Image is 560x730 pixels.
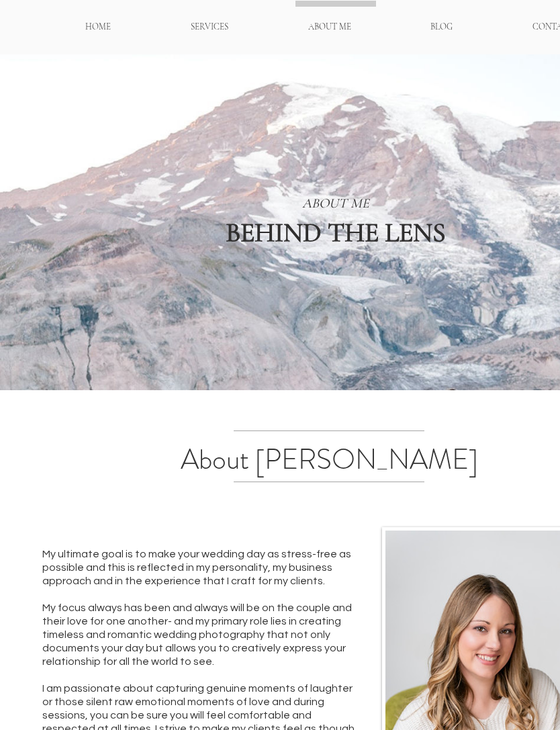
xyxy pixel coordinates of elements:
p: ABOUT ME [301,15,358,39]
p: SERVICES [184,15,235,39]
span: ABOUT ME [302,195,369,212]
span: My focus always has been and always will be on the couple and their love for one another- and my ... [42,602,352,667]
span: About [PERSON_NAME] [181,439,478,480]
span: BEHIND THE LENS [226,216,446,248]
p: BLOG [424,15,459,39]
a: BLOG [391,15,492,39]
div: SERVICES [150,15,268,39]
a: ABOUT ME [268,15,391,39]
span: My ultimate goal is to make your wedding day as stress-free as possible and this is reflected in ... [42,549,351,586]
a: HOME [45,15,150,39]
p: HOME [79,15,118,39]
